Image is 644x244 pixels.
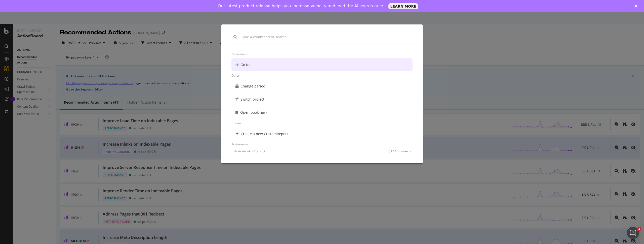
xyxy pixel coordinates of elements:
kbd: Tab [389,149,397,153]
div: Create [231,119,413,127]
div: modal [221,24,423,163]
div: Our latest product release helps you increase velocity and lead the AI search race. [218,4,384,9]
div: Change period [240,84,265,89]
div: Go to... [240,62,252,67]
kbd: ↑ [253,149,257,153]
div: Other [231,71,413,80]
div: Open bookmark [240,110,267,115]
input: Type a command or search… [241,35,411,40]
iframe: Intercom live chat [627,227,639,239]
kbd: ↓ [262,149,266,153]
div: Create a new CustomReport [241,131,288,136]
div: to search [389,149,411,153]
span: 1 [637,227,641,231]
div: Navigate with and [233,149,266,153]
div: Switch project [240,97,264,102]
a: LEARN MORE [388,3,418,9]
div: Preferences [231,140,413,149]
div: Navigation [231,50,413,58]
div: Close [634,5,639,8]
